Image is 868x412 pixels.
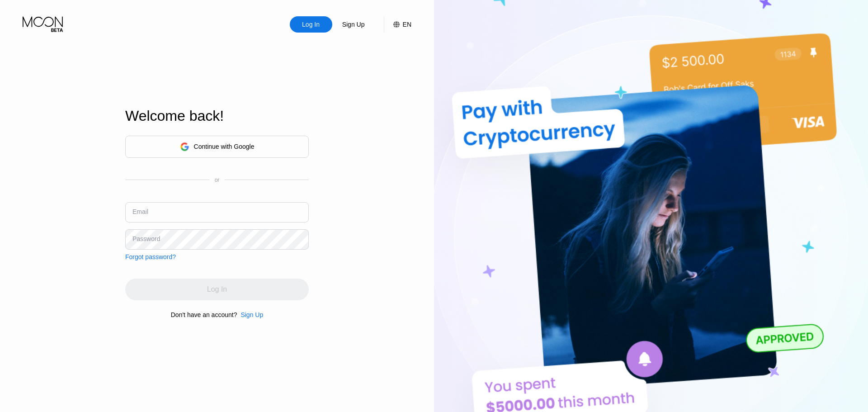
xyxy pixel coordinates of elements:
div: Email [132,208,148,215]
div: Forgot password? [125,253,176,260]
div: Log In [290,16,332,33]
div: Password [132,235,160,242]
div: EN [384,16,411,33]
div: EN [403,21,411,28]
div: Continue with Google [125,136,309,158]
div: Sign Up [237,311,263,318]
div: Sign Up [241,311,263,318]
div: Don't have an account? [171,311,237,318]
div: Log In [301,20,321,29]
div: Sign Up [341,20,366,29]
div: Sign Up [332,16,375,33]
div: Welcome back! [125,108,309,124]
div: or [215,177,220,183]
div: Continue with Google [194,143,255,150]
